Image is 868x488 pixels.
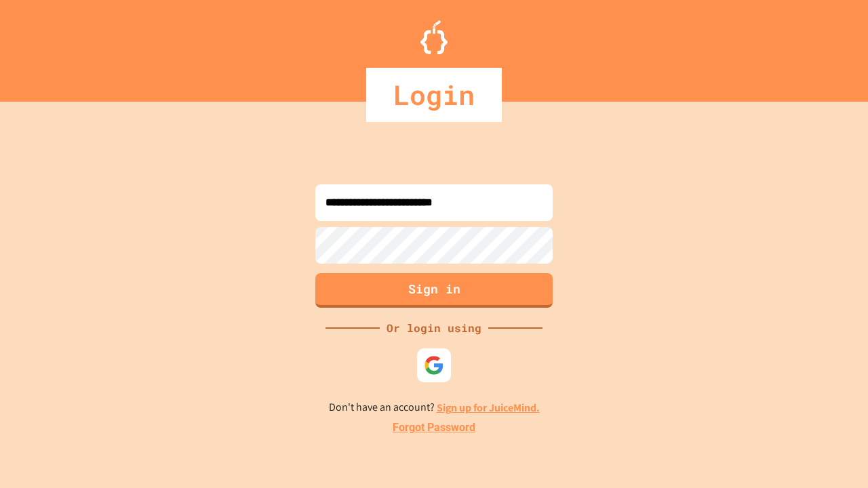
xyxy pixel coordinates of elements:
iframe: chat widget [811,434,854,474]
iframe: chat widget [755,375,854,432]
img: google-icon.svg [424,355,444,375]
p: Don't have an account? [329,399,540,416]
a: Sign up for JuiceMind. [437,401,540,415]
img: Logo.svg [420,20,448,54]
div: Login [366,68,502,122]
button: Sign in [315,273,553,308]
a: Forgot Password [393,420,475,436]
div: Or login using [380,320,488,336]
